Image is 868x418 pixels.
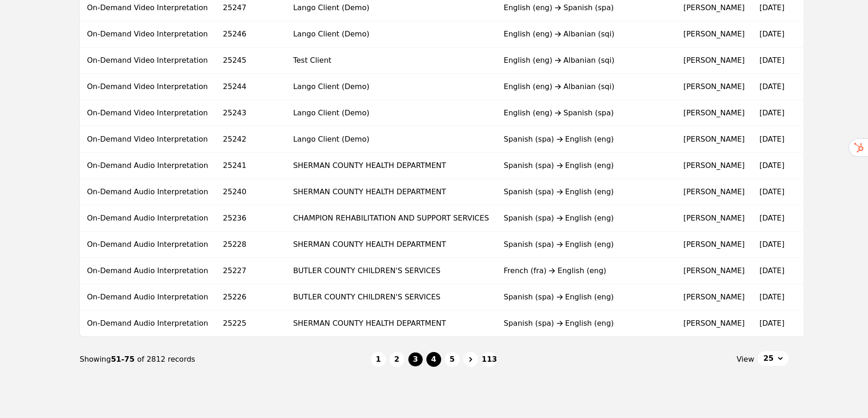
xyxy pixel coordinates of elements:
[371,352,386,367] button: 1
[504,107,669,119] div: English (eng) Spanish (spa)
[504,2,669,13] div: English (eng) Spanish (spa)
[676,284,752,311] td: [PERSON_NAME]
[676,179,752,205] td: [PERSON_NAME]
[80,153,216,179] td: On-Demand Audio Interpretation
[216,21,286,48] td: 25246
[80,48,216,74] td: On-Demand Video Interpretation
[760,214,784,222] time: [DATE]
[760,3,784,12] time: [DATE]
[504,81,669,92] div: English (eng) Albanian (sqi)
[286,126,496,153] td: Lango Client (Demo)
[216,311,286,337] td: 25225
[80,258,216,284] td: On-Demand Audio Interpretation
[504,213,669,224] div: Spanish (spa) English (eng)
[504,186,669,197] div: Spanish (spa) English (eng)
[758,351,788,366] button: 25
[760,30,784,38] time: [DATE]
[760,266,784,275] time: [DATE]
[286,284,496,311] td: BUTLER COUNTY CHILDREN'S SERVICES
[760,293,784,301] time: [DATE]
[111,355,137,364] span: 51-75
[676,205,752,232] td: [PERSON_NAME]
[676,258,752,284] td: [PERSON_NAME]
[286,258,496,284] td: BUTLER COUNTY CHILDREN'S SERVICES
[504,134,669,145] div: Spanish (spa) English (eng)
[676,311,752,337] td: [PERSON_NAME]
[676,74,752,100] td: [PERSON_NAME]
[482,352,497,367] button: 113
[504,55,669,66] div: English (eng) Albanian (sqi)
[80,21,216,48] td: On-Demand Video Interpretation
[216,284,286,311] td: 25226
[504,29,669,40] div: English (eng) Albanian (sqi)
[286,21,496,48] td: Lango Client (Demo)
[760,240,784,249] time: [DATE]
[216,153,286,179] td: 25241
[216,232,286,258] td: 25228
[216,48,286,74] td: 25245
[80,284,216,311] td: On-Demand Audio Interpretation
[760,82,784,91] time: [DATE]
[80,354,371,365] div: Showing of 2812 records
[760,135,784,143] time: [DATE]
[286,232,496,258] td: SHERMAN COUNTY HEALTH DEPARTMENT
[80,205,216,232] td: On-Demand Audio Interpretation
[286,179,496,205] td: SHERMAN COUNTY HEALTH DEPARTMENT
[504,265,669,276] div: French (fra) English (eng)
[216,100,286,126] td: 25243
[760,108,784,117] time: [DATE]
[216,74,286,100] td: 25244
[676,21,752,48] td: [PERSON_NAME]
[426,352,441,367] button: 4
[80,311,216,337] td: On-Demand Audio Interpretation
[760,56,784,65] time: [DATE]
[286,311,496,337] td: SHERMAN COUNTY HEALTH DEPARTMENT
[736,354,754,365] span: View
[676,48,752,74] td: [PERSON_NAME]
[445,352,460,367] button: 5
[80,232,216,258] td: On-Demand Audio Interpretation
[80,337,789,382] nav: Page navigation
[286,100,496,126] td: Lango Client (Demo)
[216,258,286,284] td: 25227
[286,74,496,100] td: Lango Client (Demo)
[216,126,286,153] td: 25242
[504,160,669,171] div: Spanish (spa) English (eng)
[80,126,216,153] td: On-Demand Video Interpretation
[504,239,669,250] div: Spanish (spa) English (eng)
[760,161,784,170] time: [DATE]
[676,232,752,258] td: [PERSON_NAME]
[504,318,669,329] div: Spanish (spa) English (eng)
[286,205,496,232] td: CHAMPION REHABILITATION AND SUPPORT SERVICES
[504,292,669,303] div: Spanish (spa) English (eng)
[676,100,752,126] td: [PERSON_NAME]
[80,100,216,126] td: On-Demand Video Interpretation
[760,319,784,328] time: [DATE]
[763,353,773,364] span: 25
[80,74,216,100] td: On-Demand Video Interpretation
[286,48,496,74] td: Test Client
[676,126,752,153] td: [PERSON_NAME]
[216,205,286,232] td: 25236
[676,153,752,179] td: [PERSON_NAME]
[216,179,286,205] td: 25240
[389,352,404,367] button: 2
[80,179,216,205] td: On-Demand Audio Interpretation
[760,187,784,196] time: [DATE]
[286,153,496,179] td: SHERMAN COUNTY HEALTH DEPARTMENT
